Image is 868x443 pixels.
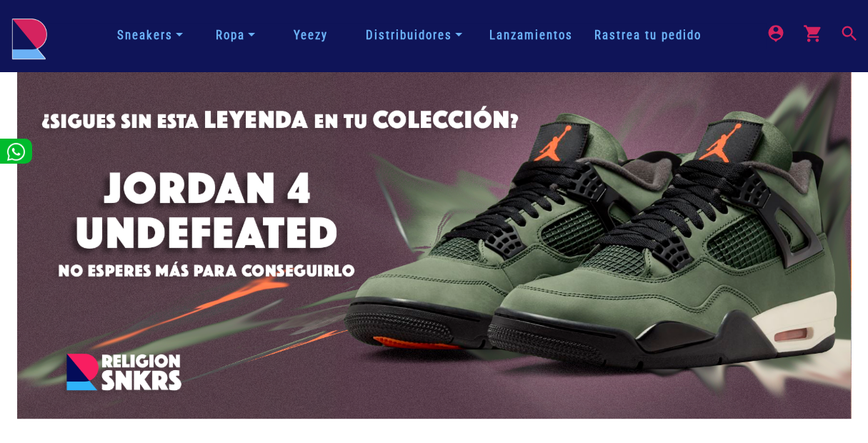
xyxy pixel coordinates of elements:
[839,24,857,41] mat-icon: search
[766,24,783,41] mat-icon: person_pin
[7,143,25,161] img: whatsappwhite.png
[584,26,712,44] a: Rastrea tu pedido
[111,23,189,48] a: Sneakers
[479,26,584,44] a: Lanzamientos
[802,24,819,41] mat-icon: shopping_cart
[359,23,467,48] a: Distribuidores
[210,23,261,48] a: Ropa
[11,18,47,54] a: logo
[282,26,338,44] a: Yeezy
[11,18,47,60] img: logo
